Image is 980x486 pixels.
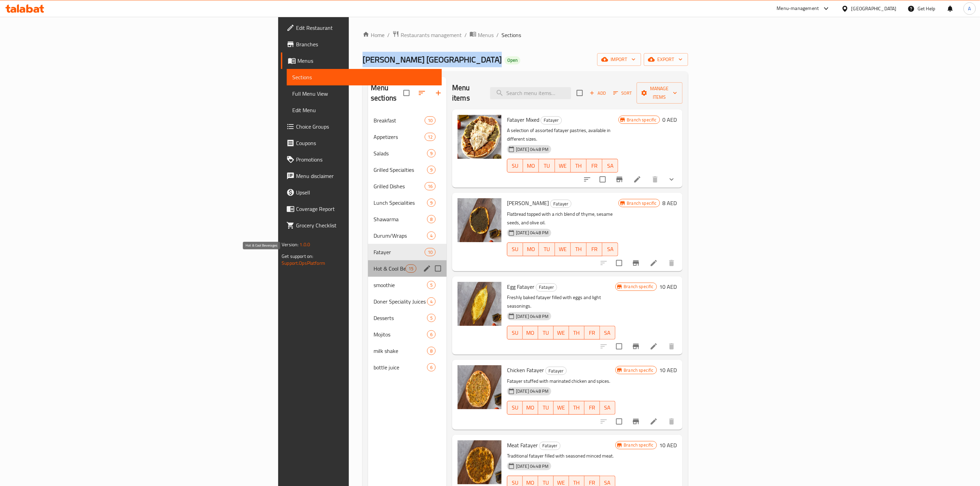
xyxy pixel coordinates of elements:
span: MO [526,161,536,171]
span: Open [505,57,520,63]
button: SA [600,401,615,415]
span: Upsell [296,188,436,197]
span: TU [541,403,551,413]
button: delete [663,255,680,271]
span: 4 [427,298,435,305]
span: SU [510,244,520,254]
a: Coupons [281,135,442,151]
div: Mojitos [374,330,427,339]
div: Breakfast10 [368,112,447,129]
span: Select to update [612,339,626,354]
button: Branch-specific-item [628,413,644,430]
span: [DATE] 04:48 PM [513,388,551,394]
span: 10 [425,249,435,256]
span: 9 [427,150,435,157]
a: Grocery Checklist [281,217,442,234]
a: Promotions [281,151,442,168]
div: Grilled Dishes [374,182,425,190]
button: Branch-specific-item [628,338,644,355]
button: SU [507,242,523,256]
div: items [427,215,436,223]
div: items [427,330,436,339]
span: WE [558,244,568,254]
span: Edit Restaurant [296,24,436,32]
div: items [427,297,436,306]
div: Fatayer [541,116,562,125]
button: show more [663,171,680,188]
span: 9 [427,167,435,173]
div: Doner Speciality Juices [374,297,427,306]
span: Egg Fatayer [507,282,534,292]
button: SA [602,159,618,173]
button: MO [523,242,539,256]
p: A selection of assorted fatayer pastries, available in different sizes. [507,126,618,143]
a: Coverage Report [281,201,442,217]
span: Hot & Cool Beverages [374,264,405,273]
span: 4 [427,233,435,239]
span: Branches [296,40,436,48]
span: TU [542,161,552,171]
a: Edit menu item [650,259,658,267]
span: export [649,55,683,64]
button: TH [569,326,585,340]
a: Edit Restaurant [281,20,442,36]
span: FR [589,244,600,254]
div: Lunch Specialities9 [368,194,447,211]
span: Edit Menu [292,106,436,114]
span: 9 [427,200,435,206]
nav: breadcrumb [363,31,688,39]
div: items [427,199,436,207]
span: TH [574,161,584,171]
button: TH [569,401,585,415]
div: items [425,248,436,256]
button: MO [523,326,538,340]
img: Egg Fatayer [458,282,501,326]
span: 10 [425,117,435,124]
div: Fatayer [539,442,560,450]
div: items [427,149,436,157]
div: items [425,182,436,190]
button: TU [539,159,555,173]
span: Sort sections [414,85,430,101]
span: Durum/Wraps [374,232,427,240]
span: Appetizers [374,133,425,141]
button: Sort [612,88,634,98]
p: Fatayer stuffed with marinated chicken and spices. [507,377,615,386]
button: delete [647,171,663,188]
button: Add section [430,85,447,101]
span: Promotions [296,155,436,164]
div: Fatayer [536,283,557,292]
a: Support.OpsPlatform [282,259,325,268]
h6: 0 AED [663,115,677,125]
div: bottle juice6 [368,359,447,376]
a: Full Menu View [287,85,442,102]
span: 15 [406,265,416,272]
nav: Menu sections [368,109,447,378]
span: FR [587,403,597,413]
span: Fatayer [551,200,571,208]
span: Meat Fatayer [507,440,538,450]
span: Branch specific [621,442,657,448]
span: SA [605,244,615,254]
span: Sections [501,31,521,39]
span: Coverage Report [296,205,436,213]
a: Upsell [281,184,442,201]
button: WE [555,159,571,173]
span: Branch specific [621,283,657,290]
div: Menu-management [777,4,819,13]
span: Select to update [595,172,610,187]
span: 12 [425,134,435,140]
h2: Menu items [452,83,482,103]
span: Sections [292,73,436,81]
span: SA [605,161,615,171]
span: Manage items [642,84,677,102]
span: Sort items [609,88,637,98]
div: Mojitos6 [368,326,447,343]
div: Fatayer [374,248,425,256]
div: milk shake8 [368,343,447,359]
h6: 8 AED [663,198,677,208]
div: milk shake [374,347,427,355]
div: items [427,314,436,322]
span: Desserts [374,314,427,322]
div: Fatayer [545,367,567,375]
